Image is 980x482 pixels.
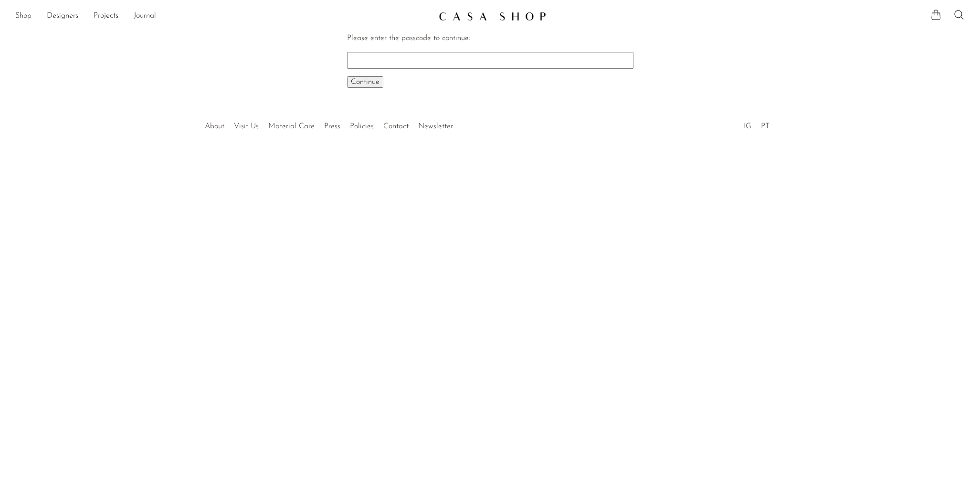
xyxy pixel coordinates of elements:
[347,34,470,42] label: Please enter the passcode to continue:
[383,123,409,130] a: Contact
[15,8,431,24] ul: NEW HEADER MENU
[324,123,340,130] a: Press
[47,10,78,22] a: Designers
[268,123,315,130] a: Material Care
[234,123,259,130] a: Visit Us
[739,115,774,133] ul: Social Medias
[351,78,379,86] span: Continue
[744,123,751,130] a: IG
[15,8,431,24] nav: Desktop navigation
[205,123,224,130] a: About
[761,123,769,130] a: PT
[350,123,374,130] a: Policies
[200,115,458,133] ul: Quick links
[94,10,118,22] a: Projects
[347,76,383,88] button: Continue
[15,10,32,22] a: Shop
[134,10,156,22] a: Journal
